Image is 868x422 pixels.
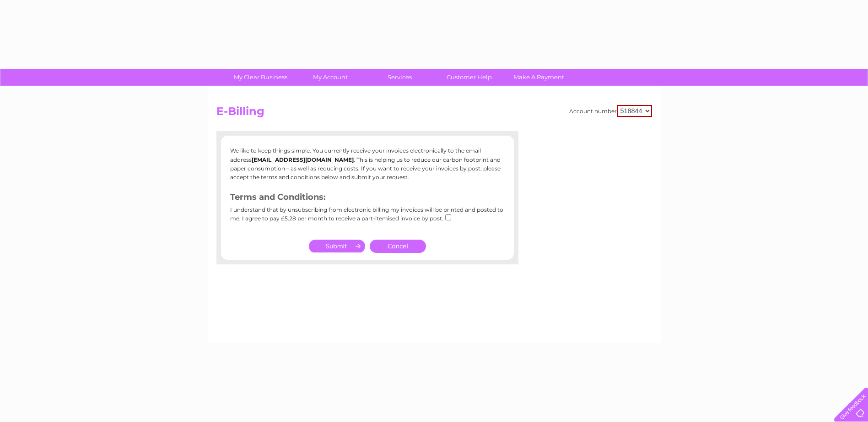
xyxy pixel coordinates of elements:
[501,69,577,86] a: Make A Payment
[431,69,507,86] a: Customer Help
[370,240,426,253] a: Cancel
[223,69,298,86] a: My Clear Business
[230,191,505,207] h3: Terms and Conditions:
[309,240,365,252] input: Submit
[230,207,505,228] div: I understand that by unsubscribing from electronic billing my invoices will be printed and posted...
[362,69,437,86] a: Services
[252,156,354,163] b: [EMAIL_ADDRESS][DOMAIN_NAME]
[230,146,505,181] p: We like to keep things simple. You currently receive your invoices electronically to the email ad...
[292,69,368,86] a: My Account
[569,105,652,117] div: Account number
[216,105,652,122] h2: E-Billing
